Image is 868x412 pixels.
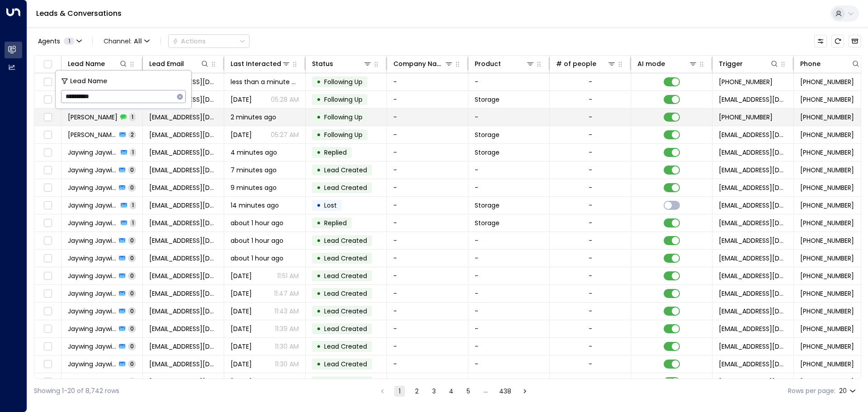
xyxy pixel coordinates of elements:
[387,109,468,126] td: -
[231,130,252,139] span: Yesterday
[231,58,291,69] div: Last Interacted
[316,198,321,213] div: •
[36,8,122,19] a: Leads & Conversations
[231,201,279,210] span: 14 minutes ago
[387,179,468,196] td: -
[231,166,277,175] span: 7 minutes ago
[68,236,116,245] span: Jaywing JaywingTest
[387,267,468,284] td: -
[149,360,217,369] span: jw@test.com
[800,77,854,86] span: +447521212831
[231,342,252,351] span: Yesterday
[68,342,116,351] span: Jaywing JaywingTest
[316,251,321,266] div: •
[316,162,321,178] div: •
[463,386,474,397] button: Go to page 5
[387,320,468,337] td: -
[42,200,53,211] span: Toggle select row
[800,324,854,333] span: +442222222222
[800,236,854,245] span: +442222222222
[849,35,861,47] button: Archived Leads
[589,113,592,122] div: -
[719,148,787,157] span: leads@space-station.co.uk
[393,58,453,69] div: Company Name
[589,218,592,227] div: -
[324,218,347,227] span: Replied
[68,307,116,316] span: Jaywing JaywingTest
[324,254,367,263] span: Lead Created
[68,130,117,139] span: Ben Smith
[589,77,592,86] div: -
[719,95,787,104] span: leads@space-station.co.uk
[149,254,217,263] span: jw@test.com
[800,148,854,157] span: +442222222222
[831,35,844,47] span: Refresh
[149,271,217,280] span: jw@test.com
[68,360,116,369] span: Jaywing JaywingTest
[324,148,347,157] span: Replied
[68,271,116,280] span: Jaywing JaywingTest
[130,201,136,209] span: 1
[149,307,217,316] span: jw@test.com
[68,58,105,69] div: Lead Name
[168,34,250,48] div: Button group with a nested menu
[324,77,363,86] span: Following Up
[130,148,136,156] span: 1
[231,148,277,157] span: 4 minutes ago
[316,127,321,142] div: •
[68,377,116,386] span: Jaywing JaywingTest
[839,384,858,398] div: 20
[128,237,136,244] span: 0
[324,377,367,386] span: Lead Created
[42,359,53,370] span: Toggle select row
[637,58,665,69] div: AI mode
[312,58,372,69] div: Status
[231,58,281,69] div: Last Interacted
[64,38,75,45] span: 1
[468,373,550,390] td: -
[387,373,468,390] td: -
[556,58,596,69] div: # of people
[231,271,252,280] span: Yesterday
[468,338,550,355] td: -
[800,254,854,263] span: +442222222222
[719,377,787,386] span: leads@space-station.co.uk
[589,166,592,175] div: -
[324,324,367,333] span: Lead Created
[387,285,468,302] td: -
[149,130,217,139] span: biggben8910@gmail.com
[42,288,53,299] span: Toggle select row
[800,166,854,175] span: +442222222222
[128,289,136,297] span: 0
[468,320,550,337] td: -
[719,183,787,192] span: leads@space-station.co.uk
[800,58,860,69] div: Phone
[316,286,321,301] div: •
[480,386,491,397] div: …
[324,130,363,139] span: Following Up
[149,218,217,227] span: jw@test.com
[475,58,535,69] div: Product
[149,377,217,386] span: jw@test.com
[387,232,468,249] td: -
[149,58,209,69] div: Lead Email
[68,113,118,122] span: Ben Smith
[519,386,530,397] button: Go to next page
[719,218,787,227] span: leads@space-station.co.uk
[637,58,698,69] div: AI mode
[42,306,53,317] span: Toggle select row
[231,360,252,369] span: Yesterday
[316,145,321,160] div: •
[149,113,217,122] span: biggben8910@gmail.com
[719,58,743,69] div: Trigger
[468,285,550,302] td: -
[475,218,500,227] span: Storage
[316,215,321,231] div: •
[324,95,363,104] span: Following Up
[231,113,276,122] span: 2 minutes ago
[589,130,592,139] div: -
[231,183,277,192] span: 9 minutes ago
[316,339,321,354] div: •
[387,91,468,108] td: -
[800,271,854,280] span: +442222222222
